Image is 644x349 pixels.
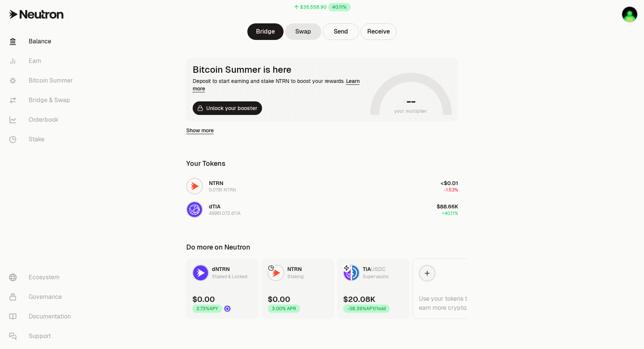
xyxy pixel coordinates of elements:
span: <$0.01 [441,180,458,187]
span: TIA [363,266,371,272]
div: -38.39% APY/hold [343,305,390,313]
a: dNTRN LogodNTRNStaked & Locked$0.002.73%APYDrop [186,259,259,319]
a: TIA LogoUSDC LogoTIAUSDCSupervaults$20.08K-38.39%APY/hold [337,259,409,319]
a: Bitcoin Summer [3,71,81,90]
span: -1.53% [444,187,458,193]
div: Do more on Neutron [186,242,250,253]
span: NTRN [209,180,223,187]
div: $0.00 [192,294,215,305]
span: dTIA [209,203,221,210]
a: Stake [3,130,81,149]
span: $88.66K [437,203,458,210]
a: Support [3,326,81,346]
div: $20.08K [343,294,375,305]
div: Your Tokens [186,158,225,169]
button: Send [323,23,359,40]
img: NTRN Logo [187,179,202,194]
button: Receive [360,23,397,40]
button: Unlock your booster [193,101,262,115]
div: $35,558.90 [300,4,327,10]
a: Documentation [3,307,81,326]
img: TIA Logo [344,265,351,280]
span: dNTRN [212,266,230,272]
span: USDC [371,266,386,272]
a: Bridge & Swap [3,90,81,110]
button: dTIA LogodTIA49981.072 dTIA$88.66K+40.11% [182,198,463,221]
div: Use your tokens to earn more crypto. [419,294,478,312]
div: Supervaults [363,273,388,280]
a: Balance [3,32,81,51]
a: Orderbook [3,110,81,130]
div: 49981.072 dTIA [209,210,241,216]
span: +40.11% [442,210,458,216]
a: Governance [3,287,81,307]
a: Earn [3,51,81,71]
a: Learn more [193,78,360,92]
a: Swap [285,23,321,40]
a: Use your tokens to earn more crypto. [412,259,485,319]
img: dTIA Logo [187,202,202,217]
span: your multiplier [394,107,427,115]
div: 40.11% [328,3,351,11]
button: NTRN LogoNTRN0.0791 NTRN<$0.01-1.53% [182,175,463,197]
div: 3.00% APR [268,305,300,313]
img: Zaki Personal 2 [622,7,637,22]
img: dNTRN Logo [193,265,208,280]
div: $0.00 [268,294,290,305]
img: USDC Logo [352,265,359,280]
div: Staked & Locked [212,273,247,280]
img: NTRN Logo [268,265,284,280]
a: Ecosystem [3,268,81,287]
div: Bitcoin Summer is here [193,64,367,75]
div: Deposit to start earning and stake NTRN to boost your rewards. [193,77,367,92]
div: 0.0791 NTRN [209,187,236,193]
span: NTRN [287,266,302,272]
div: Staking [287,273,304,280]
h1: -- [406,95,415,107]
div: 2.73% APY [192,305,222,313]
a: Show more [186,127,214,134]
img: Drop [224,306,230,312]
a: NTRN LogoNTRNStaking$0.003.00% APR [262,259,334,319]
a: Bridge [247,23,284,40]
